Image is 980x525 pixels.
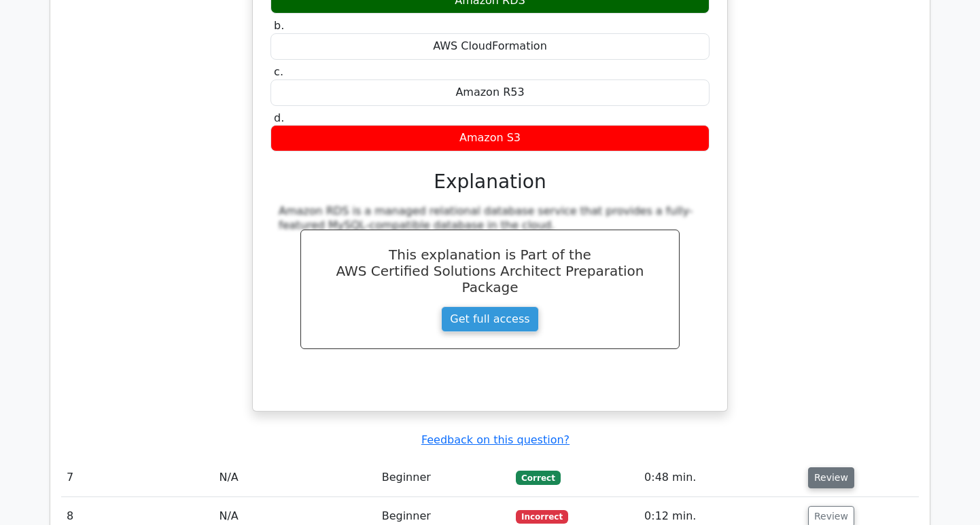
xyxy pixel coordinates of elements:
span: d. [274,111,284,124]
div: AWS CloudFormation [270,33,710,60]
span: Incorrect [516,510,568,524]
span: b. [274,19,284,32]
span: c. [274,65,283,78]
td: 7 [61,458,214,497]
td: 0:48 min. [639,458,803,497]
div: Amazon R53 [270,79,710,106]
td: N/A [214,458,377,497]
a: Feedback on this question? [421,433,570,446]
h3: Explanation [279,170,701,194]
td: Beginner [377,458,511,497]
div: Amazon S3 [270,125,710,151]
div: Amazon RDS is a managed relational database service that provides a fully-featured MySQL-compatib... [279,204,701,233]
span: Correct [516,471,560,484]
button: Review [808,467,854,488]
a: Get full access [441,306,538,332]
